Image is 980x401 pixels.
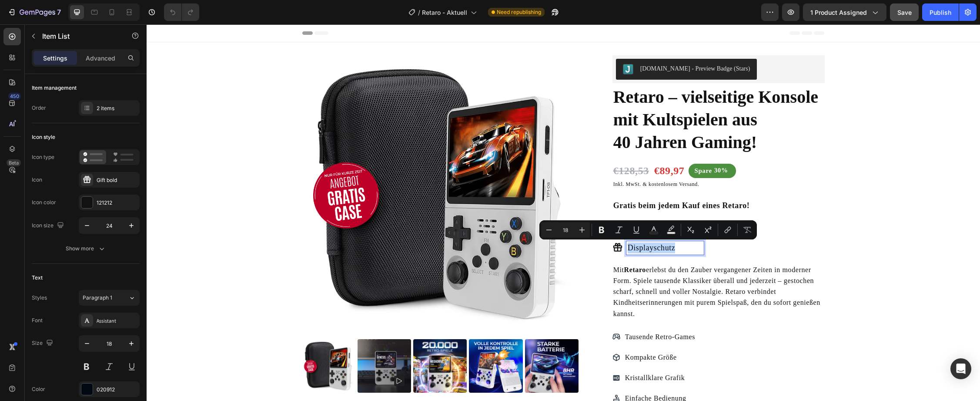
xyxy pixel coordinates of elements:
div: 121212 [97,199,137,207]
p: Inkl. MwSt. & kostenlosem Versand. [467,156,677,164]
img: Judgeme.png [476,40,487,50]
h1: Retaro – vielseitige Konsole mit Kultspielen aus 40 Jahren Gaming! [466,61,678,130]
div: 020912 [97,386,137,394]
div: Styles [32,294,47,302]
iframe: Design area [147,24,980,401]
p: 7 [57,7,61,17]
h2: Rich Text Editor. Editing area: main [466,173,678,189]
div: Icon size [32,220,66,232]
span: Kompakte Größe [478,329,530,337]
div: 30% [567,139,582,153]
span: Save [897,9,912,16]
div: 450 [8,93,21,100]
span: 1 product assigned [810,8,867,17]
div: Icon color [32,199,56,206]
div: Icon [32,176,42,184]
button: 7 [3,3,65,21]
span: Mit erlebst du den Zauber vergangener Zeiten in moderner Form. Spiele tausende Klassiker überall ... [467,242,674,293]
button: Publish [922,3,959,21]
div: Undo/Redo [164,3,199,21]
span: Einfache Bedienung [478,370,540,377]
span: Need republishing [497,8,541,16]
div: Size [32,337,55,349]
div: Rich Text Editor. Editing area: main [480,217,557,230]
button: Paragraph 1 [79,290,140,306]
span: Kristallklare Grafik [478,350,538,357]
p: 128 GB Speicherkarte [481,199,556,210]
div: Font [32,317,43,324]
div: 2 items [97,104,137,112]
div: Show more [66,244,106,253]
p: Item List [42,31,116,41]
button: 1 product assigned [803,3,886,21]
div: Icon type [32,153,54,161]
div: Gift bold [97,176,137,184]
span: Paragraph 1 [83,294,112,302]
p: Gratis beim jedem Kauf eines Retaro! [467,174,677,188]
button: Save [890,3,919,21]
div: Icon style [32,133,55,141]
button: Show more [32,241,140,256]
p: Settings [43,54,67,63]
div: Rich Text Editor. Editing area: main [480,198,557,211]
p: Displayschutz [481,218,556,229]
div: Publish [930,8,951,17]
div: Item management [32,84,77,92]
span: / [418,8,420,17]
div: Order [32,104,46,112]
div: Text [32,274,43,282]
div: €128,53 [466,139,503,154]
strong: Retaro [478,242,499,249]
div: €89,97 [507,139,539,154]
span: Retaro - Aktuell [422,8,467,17]
div: Editor contextual toolbar [539,220,757,239]
div: Beta [7,159,21,166]
div: Color [32,385,45,393]
p: Advanced [86,54,115,63]
div: Assistant [97,317,137,325]
div: Open Intercom Messenger [950,358,971,379]
button: Judge.me - Preview Badge (Stars) [469,34,611,55]
span: Tausende Retro-Games [478,309,549,316]
div: Spare [546,139,566,154]
div: [DOMAIN_NAME] - Preview Badge (Stars) [494,40,604,49]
